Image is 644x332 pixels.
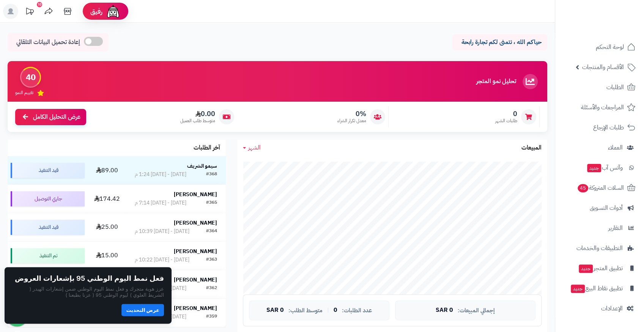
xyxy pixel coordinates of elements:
[20,4,39,21] a: تحديثات المنصة
[334,307,337,314] span: 0
[495,110,517,118] span: 0
[11,248,85,263] div: تم التنفيذ
[266,307,284,314] span: 0 SAR
[560,159,639,177] a: وآتس آبجديد
[560,279,639,297] a: تطبيق نقاط البيعجديد
[560,78,639,96] a: الطلبات
[327,307,329,313] span: |
[608,223,623,233] span: التقارير
[578,184,588,192] span: 45
[560,179,639,197] a: السلات المتروكة45
[560,199,639,217] a: أدوات التسويق
[16,38,80,47] span: إعادة تحميل البيانات التلقائي
[571,285,585,293] span: جديد
[560,239,639,257] a: التطبيقات والخدمات
[174,219,217,227] strong: [PERSON_NAME]
[586,162,623,173] span: وآتس آب
[582,62,624,72] span: الأقسام والمنتجات
[560,38,639,56] a: لوحة التحكم
[248,143,261,152] span: الشهر
[587,164,601,172] span: جديد
[33,113,80,121] span: عرض التحليل الكامل
[135,171,186,178] div: [DATE] - [DATE] 1:24 م
[15,275,164,282] h2: فعل نمط اليوم الوطني 95 بإشعارات العروض
[560,259,639,277] a: تطبيق المتجرجديد
[458,38,542,47] p: حياكم الله ، نتمنى لكم تجارة رابحة
[174,304,217,312] strong: [PERSON_NAME]
[570,283,623,294] span: تطبيق نقاط البيع
[577,183,624,193] span: السلات المتروكة
[11,191,85,206] div: جاري التوصيل
[180,110,215,118] span: 0.00
[90,7,102,16] span: رفيق
[135,228,189,235] div: [DATE] - [DATE] 10:39 م
[15,109,86,125] a: عرض التحليل الكامل
[337,110,366,118] span: 0%
[590,203,623,213] span: أدوات التسويق
[105,4,121,19] img: ai-face.png
[88,242,126,270] td: 15.00
[288,307,323,314] span: متوسط الطلب:
[436,307,453,314] span: 0 SAR
[37,2,42,7] div: 10
[12,286,164,298] p: عزز هوية متجرك و فعل نمط اليوم الوطني ضمن إشعارات الهيدر ( الشريط العلوي ) ليوم الوطني 95 ( عزنا ...
[15,90,33,96] span: تقييم النمو
[135,199,186,207] div: [DATE] - [DATE] 7:14 م
[180,118,215,124] span: متوسط طلب العميل
[88,185,126,213] td: 174.42
[206,256,217,264] div: #363
[579,264,593,273] span: جديد
[121,304,164,316] button: عرض التحديث
[495,118,517,124] span: طلبات الشهر
[174,247,217,255] strong: [PERSON_NAME]
[88,213,126,241] td: 25.00
[11,163,85,178] div: قيد التنفيذ
[560,118,639,137] a: طلبات الإرجاع
[476,78,516,85] h3: تحليل نمو المتجر
[560,299,639,318] a: الإعدادات
[88,156,126,184] td: 89.00
[458,307,495,314] span: إجمالي المبيعات:
[581,102,624,113] span: المراجعات والأسئلة
[576,243,623,253] span: التطبيقات والخدمات
[206,199,217,207] div: #365
[187,162,217,170] strong: سيمو الشريف
[578,263,623,274] span: تطبيق المتجر
[560,219,639,237] a: التقارير
[521,145,542,151] h3: المبيعات
[601,303,623,314] span: الإعدادات
[206,285,217,292] div: #362
[593,122,624,133] span: طلبات الإرجاع
[194,145,220,151] h3: آخر الطلبات
[342,307,372,314] span: عدد الطلبات:
[11,220,85,235] div: قيد التنفيذ
[206,171,217,178] div: #368
[206,313,217,321] div: #359
[174,190,217,198] strong: [PERSON_NAME]
[243,143,261,152] a: الشهر
[206,228,217,235] div: #364
[596,42,624,52] span: لوحة التحكم
[560,138,639,157] a: العملاء
[592,21,637,37] img: logo-2.png
[608,142,623,153] span: العملاء
[135,256,189,264] div: [DATE] - [DATE] 10:22 م
[606,82,624,93] span: الطلبات
[560,98,639,116] a: المراجعات والأسئلة
[174,276,217,284] strong: [PERSON_NAME]
[337,118,366,124] span: معدل تكرار الشراء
